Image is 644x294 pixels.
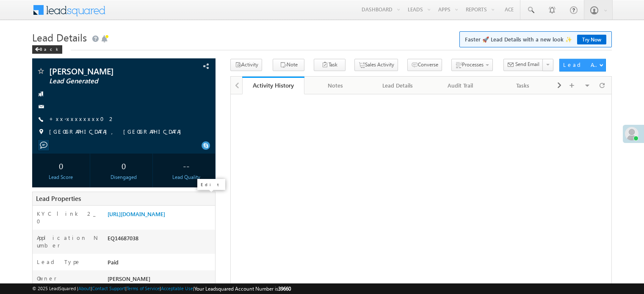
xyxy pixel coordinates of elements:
div: Disengaged [97,173,150,181]
span: Lead Generated [49,77,163,85]
button: Converse [407,59,442,71]
div: -- [160,158,213,173]
div: Paid [105,258,215,270]
span: Processes [462,61,484,68]
a: [URL][DOMAIN_NAME] [108,210,165,217]
span: [PERSON_NAME] [108,275,150,282]
div: Activity History [249,81,298,89]
button: Task [314,59,345,71]
button: Lead Actions [559,59,606,71]
button: Sales Activity [354,59,398,71]
span: Faster 🚀 Lead Details with a new look ✨ [465,35,606,44]
button: Processes [451,59,493,71]
button: Send Email [503,59,543,71]
span: [PERSON_NAME] [49,67,163,75]
span: Lead Properties [36,194,81,203]
a: Terms of Service [127,286,160,291]
label: Lead Type [37,258,81,266]
div: Audit Trail [436,80,484,91]
span: Your Leadsquared Account Number is [194,286,291,292]
div: Lead Actions [563,61,599,69]
a: Tasks [492,77,554,94]
span: [GEOGRAPHIC_DATA], [GEOGRAPHIC_DATA] [49,128,185,136]
a: Notes [304,77,367,94]
label: Application Number [37,234,99,249]
div: Notes [311,80,359,91]
div: EQ14687038 [105,234,215,246]
a: Audit Trail [429,77,492,94]
a: Acceptable Use [161,286,193,291]
a: Lead Details [367,77,429,94]
span: © 2025 LeadSquared | | | | | [32,285,291,293]
a: Activity History [242,77,304,94]
a: About [78,286,91,291]
a: Back [32,45,66,52]
span: Lead Details [32,30,87,44]
span: 39660 [278,286,291,292]
div: Back [32,45,62,54]
span: Send Email [515,60,539,68]
p: Edit [201,181,222,187]
div: 0 [34,158,88,173]
a: Try Now [577,35,606,44]
a: Contact Support [92,286,125,291]
div: Lead Quality [160,173,213,181]
button: Activity [230,59,262,71]
div: Lead Details [374,80,422,91]
div: 0 [97,158,150,173]
div: Lead Score [34,173,88,181]
label: KYC link 2_0 [37,210,99,225]
button: Note [273,59,304,71]
label: Owner [37,275,57,282]
a: +xx-xxxxxxxx02 [49,115,115,122]
div: Tasks [499,80,547,91]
